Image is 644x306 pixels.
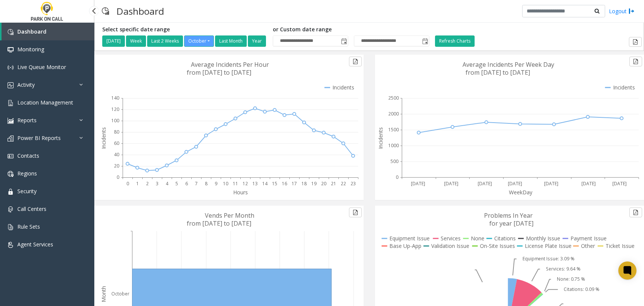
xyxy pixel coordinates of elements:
[114,140,119,146] text: 60
[8,171,14,177] img: 'icon'
[111,291,129,297] text: October
[223,180,228,187] text: 10
[2,23,94,40] a: Dashboard
[17,134,61,141] span: Power BI Reports
[205,180,207,187] text: 8
[629,7,635,15] img: logout
[17,81,35,88] span: Activity
[421,36,429,46] span: Toggle popup
[272,180,277,187] text: 15
[8,206,14,212] img: 'icon'
[341,180,346,187] text: 22
[463,60,554,69] text: Average Incidents Per Week Day
[113,2,168,20] h3: Dashboard
[484,211,533,220] text: Problems In Year
[248,35,266,47] button: Year
[191,60,269,69] text: Average Incidents Per Hour
[114,129,119,135] text: 80
[187,219,251,228] text: from [DATE] to [DATE]
[111,117,119,124] text: 100
[629,37,642,47] button: Export to pdf
[489,219,533,228] text: for year [DATE]
[8,189,14,195] img: 'icon'
[100,286,107,302] text: Month
[17,117,37,124] span: Reports
[8,29,14,35] img: 'icon'
[349,208,362,217] button: Export to pdf
[629,57,642,66] button: Export to pdf
[17,223,40,230] span: Rule Sets
[17,63,66,71] span: Live Queue Monitor
[629,208,642,217] button: Export to pdf
[262,180,268,187] text: 14
[17,152,39,159] span: Contacts
[126,35,146,47] button: Week
[126,180,129,187] text: 0
[377,127,384,149] text: Incidents
[321,180,326,187] text: 20
[388,142,399,149] text: 1000
[390,158,398,165] text: 500
[215,180,217,187] text: 9
[435,35,475,47] button: Refresh Charts
[8,242,14,248] img: 'icon'
[146,180,149,187] text: 2
[311,180,317,187] text: 19
[8,47,14,53] img: 'icon'
[100,127,107,149] text: Incidents
[8,153,14,159] img: 'icon'
[252,180,258,187] text: 13
[17,188,37,195] span: Security
[17,46,44,53] span: Monitoring
[612,180,627,187] text: [DATE]
[388,126,399,133] text: 1500
[17,170,37,177] span: Regions
[509,189,533,196] text: WeekDay
[17,28,46,35] span: Dashboard
[564,286,599,292] text: Citations: 0.09 %
[184,35,214,47] button: October
[233,189,248,196] text: Hours
[243,180,248,187] text: 12
[187,68,251,77] text: from [DATE] to [DATE]
[581,180,596,187] text: [DATE]
[544,180,558,187] text: [DATE]
[17,241,53,248] span: Agent Services
[8,65,14,71] img: 'icon'
[396,174,398,180] text: 0
[175,180,178,187] text: 5
[215,35,247,47] button: Last Month
[17,205,46,212] span: Call Centers
[205,211,254,220] text: Vends Per Month
[350,180,356,187] text: 23
[411,180,425,187] text: [DATE]
[111,106,119,112] text: 120
[195,180,198,187] text: 7
[114,163,119,169] text: 20
[8,100,14,106] img: 'icon'
[546,266,581,272] text: Services: 9.64 %
[282,180,287,187] text: 16
[156,180,158,187] text: 3
[388,95,399,101] text: 2500
[185,180,188,187] text: 6
[8,118,14,124] img: 'icon'
[102,35,125,47] button: [DATE]
[444,180,458,187] text: [DATE]
[102,2,109,20] img: pageIcon
[349,57,362,66] button: Export to pdf
[117,174,119,180] text: 0
[111,95,119,101] text: 140
[609,7,635,15] a: Logout
[273,26,429,33] h5: or Custom date range
[292,180,297,187] text: 17
[340,36,348,46] span: Toggle popup
[8,135,14,141] img: 'icon'
[17,99,73,106] span: Location Management
[478,180,492,187] text: [DATE]
[233,180,238,187] text: 11
[114,151,119,158] text: 40
[166,180,169,187] text: 4
[301,180,307,187] text: 18
[557,276,585,282] text: None: 0.75 %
